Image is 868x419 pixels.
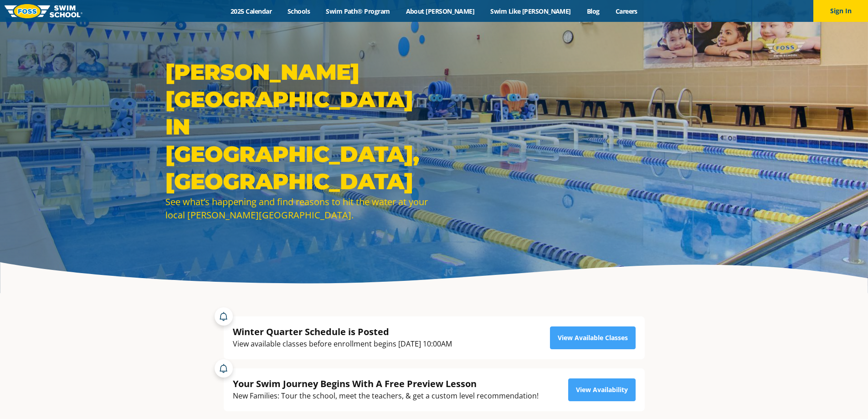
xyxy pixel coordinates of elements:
[607,7,645,16] a: Careers
[579,7,607,16] a: Blog
[233,338,452,350] div: View available classes before enrollment begins [DATE] 10:00AM
[233,390,539,402] div: New Families: Tour the school, meet the teachers, & get a custom level recommendation!
[165,195,430,222] div: See what’s happening and find reasons to hit the water at your local [PERSON_NAME][GEOGRAPHIC_DATA].
[318,7,398,16] a: Swim Path® Program
[550,326,636,349] a: View Available Classes
[223,7,280,16] a: 2025 Calendar
[233,378,539,390] div: Your Swim Journey Begins With A Free Preview Lesson
[233,326,452,338] div: Winter Quarter Schedule is Posted
[568,378,636,401] a: View Availability
[483,7,579,16] a: Swim Like [PERSON_NAME]
[165,58,430,195] h1: [PERSON_NAME][GEOGRAPHIC_DATA] in [GEOGRAPHIC_DATA], [GEOGRAPHIC_DATA]
[280,7,318,16] a: Schools
[5,4,82,18] img: FOSS Swim School Logo
[398,7,483,16] a: About [PERSON_NAME]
